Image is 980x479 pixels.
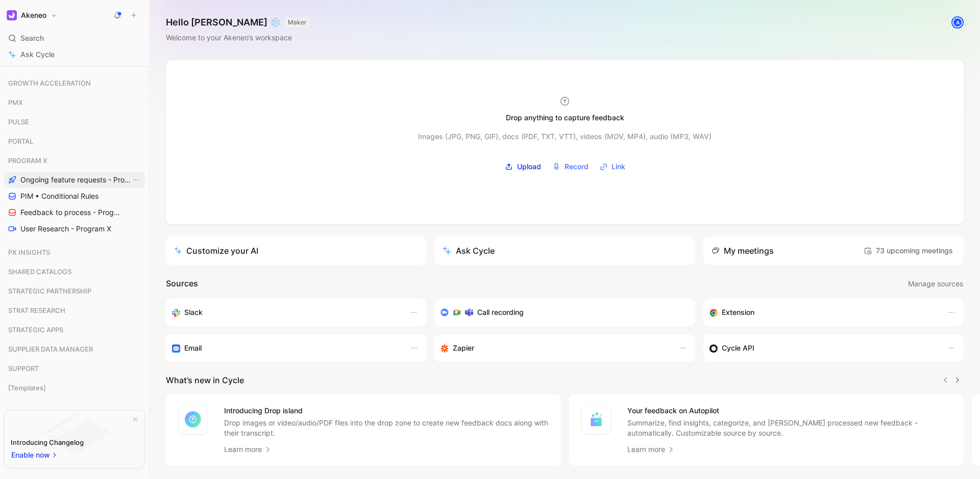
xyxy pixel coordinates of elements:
[434,236,695,265] button: Ask Cycle
[861,243,955,259] button: 73 upcoming meetings
[4,189,145,204] a: PIM • Conditional Rules
[4,134,145,152] div: PORTAL
[4,75,145,91] div: GROWTH ACCELERATION
[4,153,145,168] div: PROGRAM X
[27,410,122,462] img: bg-BLZuj68n.svg
[8,267,71,277] span: SHARED CATALOGS
[627,443,675,456] a: Learn more
[8,136,33,146] span: PORTAL
[722,342,754,354] h3: Cycle API
[8,117,29,127] span: PULSE
[20,224,111,234] span: User Research - Program X
[4,361,145,376] div: SUPPORT
[453,342,474,354] h3: Zapier
[4,245,145,260] div: PX INSIGHTS
[722,306,754,318] h3: Extension
[20,48,55,61] span: Ask Cycle
[8,363,39,374] span: SUPPORT
[4,95,145,110] div: PMX
[131,175,141,185] button: View actions
[4,221,145,236] a: User Research - Program X
[224,443,272,456] a: Learn more
[4,114,145,132] div: PULSE
[908,278,963,290] span: Manage sources
[11,436,84,448] div: Introducing Changelog
[166,236,426,265] a: Customize your AI
[4,322,145,337] div: STRATEGIC APPS
[440,342,668,354] div: Capture feedback from thousands of sources with Zapier (survey results, recordings, sheets, etc).
[285,17,310,28] button: MAKER
[4,114,145,129] div: PULSE
[627,405,952,417] h4: Your feedback on Autopilot
[166,277,198,290] h2: Sources
[20,207,121,218] span: Feedback to process - Program X
[4,361,145,379] div: SUPPORT
[224,405,549,417] h4: Introducing Drop island
[440,306,680,318] div: Record & transcribe meetings from Zoom, Meet & Teams.
[224,418,549,438] p: Drop images or video/audio/PDF files into the drop zone to create new feedback docs along with th...
[4,341,145,357] div: SUPPLIER DATA MANAGER
[506,112,624,124] div: Drop anything to capture feedback
[4,283,145,302] div: STRATEGIC PARTNERSHIP
[166,32,310,44] div: Welcome to your Akeneo’s workspace
[611,161,625,173] span: Link
[4,134,145,149] div: PORTAL
[4,264,145,279] div: SHARED CATALOGS
[7,10,17,20] img: Akeneo
[166,374,244,386] h2: What’s new in Cycle
[549,159,592,174] button: Record
[4,31,145,46] div: Search
[908,277,964,290] button: Manage sources
[501,159,545,174] label: Upload
[20,175,131,185] span: Ongoing feature requests - Program X
[4,322,145,340] div: STRATEGIC APPS
[8,97,23,108] span: PMX
[11,448,59,462] button: Enable now
[8,305,65,315] span: STRAT RESEARCH
[184,342,202,354] h3: Email
[4,303,145,321] div: STRAT RESEARCH
[4,380,145,395] div: [Templates]
[4,205,145,220] a: Feedback to process - Program X
[8,383,46,393] span: [Templates]
[4,245,145,263] div: PX INSIGHTS
[709,342,937,354] div: Sync customers & send feedback from custom sources. Get inspired by our favorite use case
[627,418,952,438] p: Summarize, find insights, categorize, and [PERSON_NAME] processed new feedback - automatically. C...
[596,159,629,174] button: Link
[952,17,963,28] div: A
[172,306,400,318] div: Sync your customers, send feedback and get updates in Slack
[418,130,712,143] div: Images (JPG, PNG, GIF), docs (PDF, TXT, VTT), videos (MOV, MP4), audio (MP3, WAV)
[709,306,937,318] div: Capture feedback from anywhere on the web
[712,245,774,257] div: My meetings
[4,172,145,188] a: Ongoing feature requests - Program XView actions
[21,11,46,20] h1: Akeneo
[4,380,145,398] div: [Templates]
[8,247,50,257] span: PX INSIGHTS
[477,306,524,318] h3: Call recording
[8,344,93,354] span: SUPPLIER DATA MANAGER
[174,245,258,257] div: Customize your AI
[443,245,495,257] div: Ask Cycle
[4,303,145,318] div: STRAT RESEARCH
[20,191,99,201] span: PIM • Conditional Rules
[565,161,589,173] span: Record
[8,286,91,296] span: STRATEGIC PARTNERSHIP
[4,153,145,236] div: PROGRAM XOngoing feature requests - Program XView actionsPIM • Conditional RulesFeedback to proce...
[4,75,145,94] div: GROWTH ACCELERATION
[8,325,63,335] span: STRATEGIC APPS
[864,245,953,257] span: 73 upcoming meetings
[4,47,145,62] a: Ask Cycle
[4,95,145,113] div: PMX
[4,341,145,360] div: SUPPLIER DATA MANAGER
[11,449,51,461] span: Enable now
[184,306,203,318] h3: Slack
[166,16,310,29] h1: Hello [PERSON_NAME] ❄️
[4,283,145,299] div: STRATEGIC PARTNERSHIP
[172,342,400,354] div: Forward emails to your feedback inbox
[8,78,91,88] span: GROWTH ACCELERATION
[8,155,47,166] span: PROGRAM X
[20,32,44,44] span: Search
[4,8,60,22] button: AkeneoAkeneo
[4,264,145,282] div: SHARED CATALOGS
